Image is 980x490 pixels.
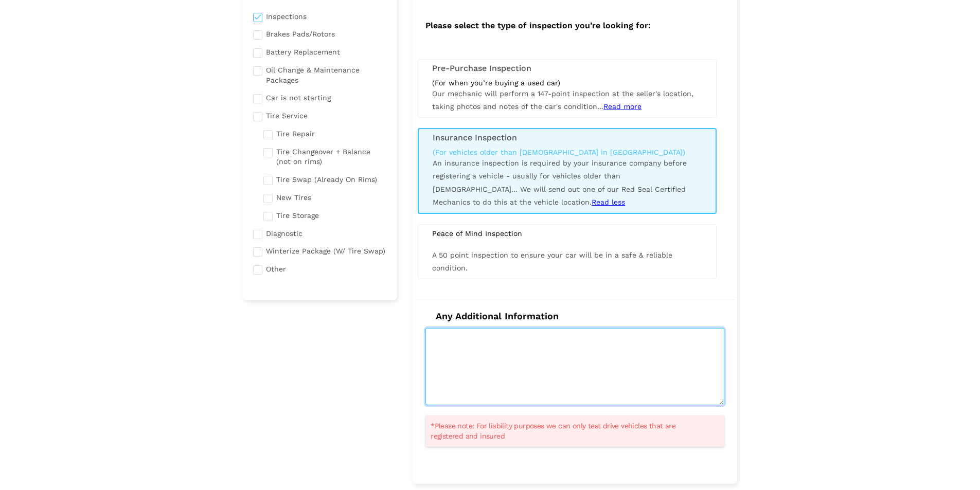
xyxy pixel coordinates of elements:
[433,133,702,142] h3: Insurance Inspection
[433,185,686,206] span: We will send out one of our Red Seal Certified Mechanics to do this at the vehicle location.
[425,311,724,322] h4: Any Additional Information
[424,229,710,238] div: Peace of Mind Inspection
[432,64,702,73] h3: Pre-Purchase Inspection
[592,198,625,206] span: Read less
[432,78,702,87] div: (For when you’re buying a used car)
[432,89,693,111] span: Our mechanic will perform a 147-point inspection at the seller's location, taking photos and note...
[431,421,706,441] span: *Please note: For liability purposes we can only test drive vehicles that are registered and insured
[433,148,702,157] div: (For vehicles older than [DEMOGRAPHIC_DATA] in [GEOGRAPHIC_DATA])
[433,159,687,206] span: An insurance inspection is required by your insurance company before registering a vehicle - usua...
[603,102,642,111] span: Read more
[432,251,672,272] span: A 50 point inspection to ensure your car will be in a safe & reliable condition.
[415,10,735,39] h2: Please select the type of inspection you’re looking for:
